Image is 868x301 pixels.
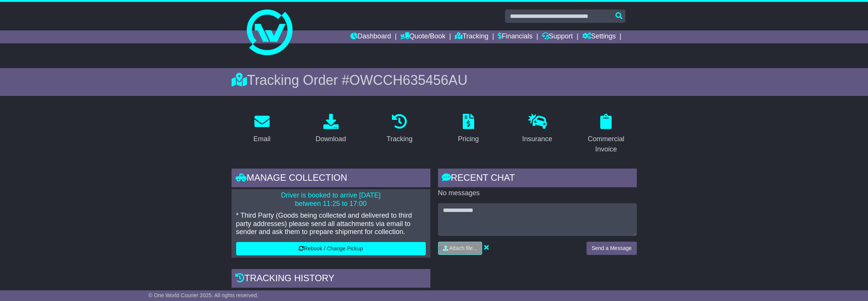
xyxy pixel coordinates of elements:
span: OWCCH635456AU [349,72,467,88]
div: Download [315,134,346,144]
div: Tracking [387,134,412,144]
a: Tracking [382,111,417,147]
a: Tracking [455,30,488,43]
p: No messages [438,189,637,197]
a: Quote/Book [400,30,445,43]
div: Manage collection [232,169,430,189]
a: Support [542,30,573,43]
a: Settings [582,30,616,43]
a: Financials [498,30,532,43]
div: Insurance [522,134,552,144]
a: Download [310,111,351,147]
a: Email [248,111,275,147]
div: Tracking history [232,269,430,290]
p: Driver is booked to arrive [DATE] between 11:25 to 17:00 [236,191,426,208]
div: Commercial Invoice [580,134,632,154]
div: RECENT CHAT [438,169,637,189]
div: Email [253,134,270,144]
span: © One World Courier 2025. All rights reserved. [149,292,259,298]
p: * Third Party (Goods being collected and delivered to third party addresses) please send all atta... [236,212,426,236]
button: Send a Message [587,242,636,255]
a: Insurance [517,111,557,147]
a: Dashboard [350,30,391,43]
div: Tracking Order # [232,72,637,88]
div: Pricing [458,134,479,144]
button: Rebook / Change Pickup [236,242,426,255]
a: Commercial Invoice [575,111,637,157]
a: Pricing [453,111,484,147]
